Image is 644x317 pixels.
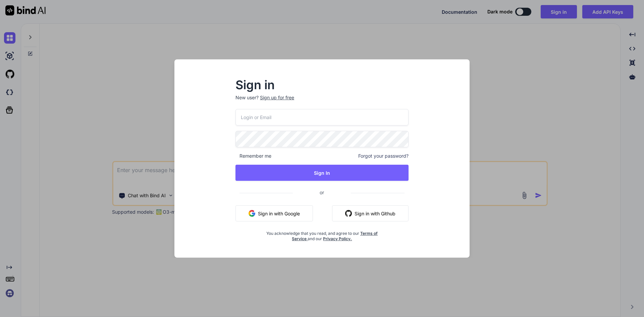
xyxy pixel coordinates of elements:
[358,153,409,159] span: Forgot your password?
[235,205,313,221] button: Sign in with Google
[345,210,352,217] img: github
[293,184,351,201] span: or
[235,80,409,90] h2: Sign in
[332,205,409,221] button: Sign in with Github
[235,165,409,181] button: Sign In
[260,94,294,101] div: Sign up for free
[249,210,255,217] img: google
[235,109,409,125] input: Login or Email
[264,227,380,242] div: You acknowledge that you read, and agree to our and our
[292,231,378,241] a: Terms of Service
[235,153,271,159] span: Remember me
[323,236,352,241] a: Privacy Policy.
[235,94,409,109] p: New user?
